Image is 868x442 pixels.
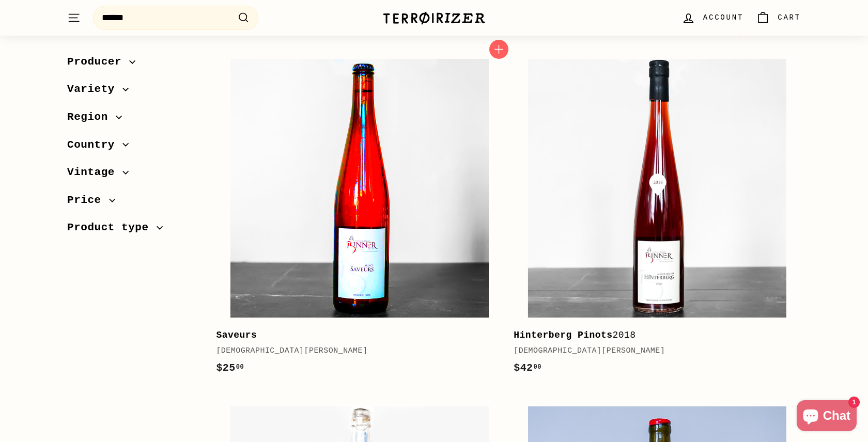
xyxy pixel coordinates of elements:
inbox-online-store-chat: Shopify online store chat [794,400,860,434]
button: Variety [67,78,199,106]
span: $42 [514,362,541,374]
button: Price [67,189,199,217]
button: Region [67,106,199,134]
b: Saveurs [216,330,257,340]
span: Country [67,136,122,154]
button: Product type [67,217,199,245]
a: Saveurs [DEMOGRAPHIC_DATA][PERSON_NAME] [216,45,503,387]
button: Vintage [67,161,199,189]
div: [DEMOGRAPHIC_DATA][PERSON_NAME] [216,345,493,357]
a: Cart [750,3,807,33]
span: Region [67,108,116,126]
span: Account [703,12,743,23]
sup: 00 [236,364,244,371]
span: $25 [216,362,244,374]
div: [DEMOGRAPHIC_DATA][PERSON_NAME] [514,345,791,357]
sup: 00 [534,364,541,371]
a: Account [675,3,750,33]
span: Vintage [67,164,122,181]
button: Producer [67,51,199,78]
span: Cart [778,12,801,23]
div: 2018 [514,328,791,343]
b: Hinterberg Pinots [514,330,612,340]
a: Hinterberg Pinots2018[DEMOGRAPHIC_DATA][PERSON_NAME] [514,45,801,387]
span: Product type [67,219,157,237]
button: Country [67,134,199,162]
span: Price [67,192,109,209]
span: Producer [67,53,129,71]
span: Variety [67,81,122,99]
